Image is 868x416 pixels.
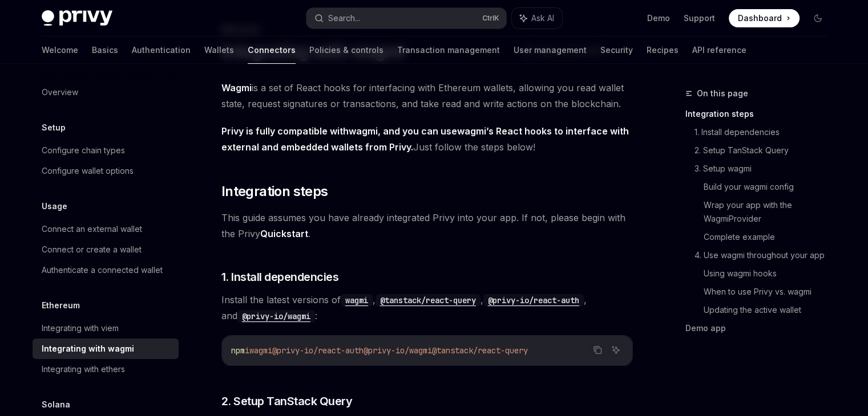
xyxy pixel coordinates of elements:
[483,294,584,305] a: @privy-io/react-auth
[237,310,315,323] code: @privy-io/wagmi
[647,36,679,64] a: Recipes
[704,264,836,283] a: Using wagmi hooks
[697,87,748,100] span: On this page
[309,36,383,64] a: Policies & controls
[42,321,119,335] div: Integrating with viem
[231,345,245,356] span: npm
[42,263,163,277] div: Authenticate a connected wallet
[248,36,296,64] a: Connectors
[221,269,339,285] span: 1. Install dependencies
[33,82,179,103] a: Overview
[482,14,499,23] span: Ctrl K
[738,13,782,24] span: Dashboard
[33,219,179,239] a: Connect an external wallet
[512,8,562,28] button: Ask AI
[397,36,500,64] a: Transaction management
[608,342,623,357] button: Ask AI
[221,125,629,153] strong: Privy is fully compatible with , and you can use ’s React hooks to interface with external and em...
[695,246,836,264] a: 4. Use wagmi throughout your app
[729,9,800,27] a: Dashboard
[42,121,66,134] h5: Setup
[42,398,70,411] h5: Solana
[695,123,836,141] a: 1. Install dependencies
[221,292,633,324] span: Install the latest versions of , , , and :
[809,9,827,27] button: Toggle dark mode
[685,319,836,337] a: Demo app
[364,345,432,356] span: @privy-io/wagmi
[237,310,315,321] a: @privy-io/wagmi
[260,228,308,240] a: Quickstart
[432,345,528,356] span: @tanstack/react-query
[42,10,112,26] img: dark logo
[457,125,486,137] a: wagmi
[42,199,67,213] h5: Usage
[33,260,179,280] a: Authenticate a connected wallet
[33,161,179,181] a: Configure wallet options
[704,178,836,196] a: Build your wagmi config
[221,80,633,112] span: is a set of React hooks for interfacing with Ethereum wallets, allowing you read wallet state, re...
[483,294,584,307] code: @privy-io/react-auth
[328,11,360,25] div: Search...
[514,36,587,64] a: User management
[42,85,78,99] div: Overview
[132,36,191,64] a: Authentication
[245,345,249,356] span: i
[341,294,373,305] a: wagmi
[684,13,715,24] a: Support
[92,36,118,64] a: Basics
[647,13,670,24] a: Demo
[306,8,506,28] button: Search...CtrlK
[42,299,80,312] h5: Ethereum
[692,36,746,64] a: API reference
[704,228,836,246] a: Complete example
[33,239,179,260] a: Connect or create a wallet
[42,36,78,64] a: Welcome
[704,283,836,301] a: When to use Privy vs. wagmi
[33,338,179,359] a: Integrating with wagmi
[704,301,836,319] a: Updating the active wallet
[221,210,633,242] span: This guide assumes you have already integrated Privy into your app. If not, please begin with the...
[685,105,836,123] a: Integration steps
[42,342,134,356] div: Integrating with wagmi
[376,294,481,307] code: @tanstack/react-query
[204,36,234,64] a: Wallets
[33,140,179,161] a: Configure chain types
[349,125,378,137] a: wagmi
[33,318,179,338] a: Integrating with viem
[695,160,836,178] a: 3. Setup wagmi
[221,182,328,201] span: Integration steps
[272,345,364,356] span: @privy-io/react-auth
[42,362,125,376] div: Integrating with ethers
[42,222,142,236] div: Connect an external wallet
[704,196,836,228] a: Wrap your app with the WagmiProvider
[600,36,633,64] a: Security
[341,294,373,307] code: wagmi
[695,141,836,160] a: 2. Setup TanStack Query
[249,345,272,356] span: wagmi
[42,164,134,178] div: Configure wallet options
[221,393,353,409] span: 2. Setup TanStack Query
[33,359,179,380] a: Integrating with ethers
[42,243,142,256] div: Connect or create a wallet
[376,294,481,305] a: @tanstack/react-query
[531,13,554,24] span: Ask AI
[221,82,252,94] a: Wagmi
[590,342,605,357] button: Copy the contents from the code block
[221,123,633,155] span: Just follow the steps below!
[42,144,125,157] div: Configure chain types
